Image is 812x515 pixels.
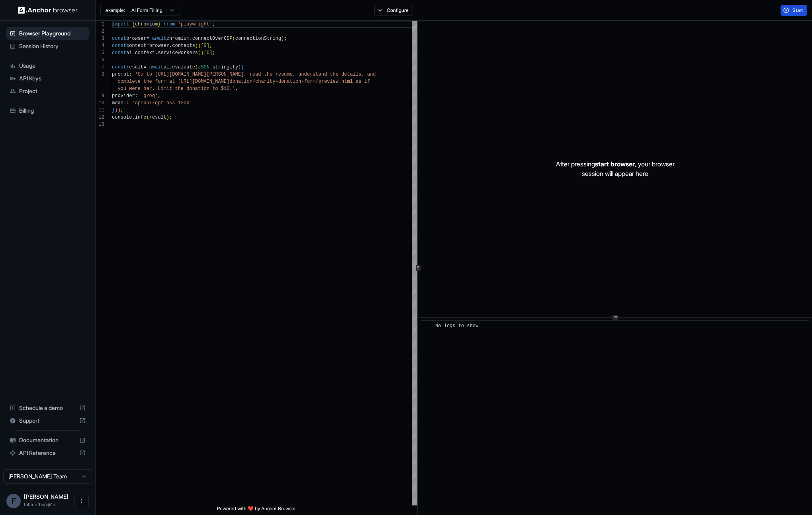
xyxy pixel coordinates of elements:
[6,59,89,72] div: Usage
[19,42,86,50] span: Session History
[112,21,129,27] span: import
[6,414,89,427] div: Support
[6,72,89,85] div: API Keys
[155,50,158,56] span: .
[6,447,89,459] div: API Reference
[235,36,281,41] span: connectionString
[212,21,215,27] span: ;
[19,107,86,115] span: Billing
[18,6,78,14] img: Anchor Logo
[96,99,104,107] div: 10
[207,43,209,49] span: ]
[166,36,190,41] span: chromium
[158,93,160,99] span: ,
[203,43,206,49] span: 0
[6,85,89,98] div: Project
[149,64,164,70] span: await
[235,86,238,92] span: ,
[158,21,160,27] span: }
[238,64,241,70] span: (
[112,36,126,41] span: const
[212,50,215,56] span: ;
[96,107,104,114] div: 11
[135,72,255,77] span: 'Go to [URL][DOMAIN_NAME][PERSON_NAME], re
[192,36,233,41] span: connectOverCDP
[112,64,126,70] span: const
[117,79,229,84] span: complete the form at [URL][DOMAIN_NAME]
[135,115,147,120] span: info
[19,62,86,70] span: Usage
[169,64,172,70] span: .
[135,50,155,56] span: context
[166,115,169,120] span: )
[6,27,89,40] div: Browser Playground
[115,107,117,113] span: )
[6,494,21,508] div: F
[96,114,104,121] div: 12
[19,87,86,95] span: Project
[203,50,206,56] span: [
[229,79,370,84] span: donation/charity-donation-form/preview.html as if
[112,50,126,56] span: const
[146,43,149,49] span: =
[121,107,123,113] span: ;
[96,35,104,42] div: 3
[255,72,376,77] span: ad the resume, understand the details, and
[209,50,212,56] span: ]
[209,64,212,70] span: .
[141,93,158,99] span: 'groq'
[6,434,89,447] div: Documentation
[435,323,478,329] span: No logs to show
[792,7,804,14] span: Start
[201,43,203,49] span: [
[96,28,104,35] div: 2
[126,43,146,49] span: context
[24,501,59,507] span: fatlindthaci@upbizz.com
[425,322,429,330] span: ​
[209,43,212,49] span: ;
[135,93,138,99] span: :
[201,50,203,56] span: )
[178,21,212,27] span: 'playwright'
[19,74,86,82] span: API Keys
[132,50,135,56] span: =
[96,92,104,99] div: 9
[96,121,104,128] div: 13
[172,64,195,70] span: evaluate
[172,43,195,49] span: contexts
[212,64,238,70] span: stringify
[96,57,104,64] div: 6
[149,43,169,49] span: browser
[143,64,146,70] span: =
[217,505,296,515] span: Powered with ❤️ by Anchor Browser
[106,7,125,14] span: example:
[595,160,635,168] span: start browser
[6,402,89,414] div: Schedule a demo
[164,64,169,70] span: ai
[19,436,76,444] span: Documentation
[195,64,198,70] span: (
[132,21,135,27] span: {
[132,100,192,106] span: 'openai/gpt-oss-120b'
[112,107,115,113] span: }
[281,36,284,41] span: )
[24,493,68,500] span: Fatlind Thaçi
[117,86,235,92] span: you were her. Limit the donation to $10.'
[112,93,135,99] span: provider
[126,100,129,106] span: :
[146,115,149,120] span: (
[207,50,209,56] span: 0
[152,36,166,41] span: await
[96,42,104,49] div: 4
[149,115,166,120] span: result
[6,40,89,53] div: Session History
[241,64,244,70] span: {
[96,64,104,71] div: 7
[112,115,132,120] span: console
[284,36,287,41] span: ;
[19,404,76,412] span: Schedule a demo
[96,21,104,28] div: 1
[195,43,198,49] span: (
[146,36,149,41] span: =
[19,417,76,425] span: Support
